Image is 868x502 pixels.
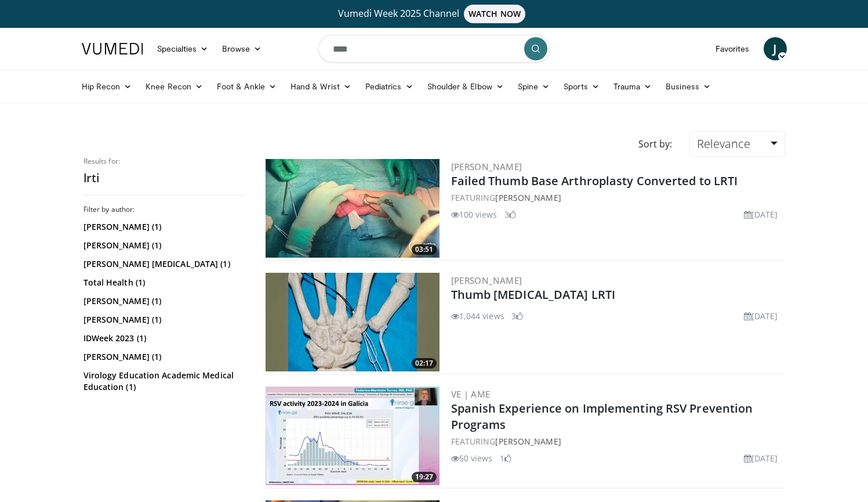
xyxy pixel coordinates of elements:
a: Relevance [689,131,785,157]
span: WATCH NOW [464,5,525,23]
li: [DATE] [744,452,778,464]
h3: Filter by author: [83,205,246,214]
a: [PERSON_NAME] [495,192,561,203]
a: Hip Recon [75,75,139,98]
a: Total Health (1) [83,277,243,288]
span: 02:17 [412,358,437,369]
li: 3 [511,310,523,322]
a: Specialties [150,37,216,60]
li: 50 views [451,452,493,464]
span: 03:51 [412,244,437,255]
a: Favorites [709,37,757,60]
a: Spine [511,75,557,98]
li: 3 [504,208,516,221]
a: [PERSON_NAME] (1) [83,221,243,233]
a: Shoulder & Elbow [420,75,511,98]
a: Pediatrics [358,75,420,98]
img: a0a9ce03-a09e-4268-856b-6982a3f4cd7b.300x170_q85_crop-smart_upscale.jpg [266,387,440,485]
a: IDWeek 2023 (1) [83,333,243,344]
a: [PERSON_NAME] [MEDICAL_DATA] (1) [83,258,243,270]
img: VuMedi Logo [82,43,143,55]
a: [PERSON_NAME] (1) [83,351,243,363]
a: Knee Recon [139,75,210,98]
a: [PERSON_NAME] [451,275,522,286]
a: [PERSON_NAME] [451,161,522,172]
img: f3f88211-1d9e-450a-ad3a-8126fa7483a6.300x170_q85_crop-smart_upscale.jpg [266,159,440,258]
a: VE | AME [451,388,491,400]
li: [DATE] [744,208,778,221]
a: [PERSON_NAME] (1) [83,240,243,251]
li: 1,044 views [451,310,504,322]
a: Sports [557,75,606,98]
a: Virology Education Academic Medical Education (1) [83,370,243,393]
a: Spanish Experience on Implementing RSV Prevention Programs [451,400,753,432]
div: FEATURING [451,192,783,204]
li: [DATE] [744,310,778,322]
a: Failed Thumb Base Arthroplasty Converted to LRTI [451,173,738,189]
li: 1 [500,452,511,464]
a: Foot & Ankle [210,75,284,98]
a: [PERSON_NAME] (1) [83,314,243,326]
span: Relevance [697,136,750,151]
a: 03:51 [266,159,440,258]
a: 19:27 [266,387,440,485]
a: Thumb [MEDICAL_DATA] LRTI [451,287,616,302]
a: Browse [215,37,268,60]
a: Vumedi Week 2025 ChannelWATCH NOW [83,5,785,23]
a: J [764,37,787,60]
img: ea70cf1b-d2b1-4b8d-9c4b-f2ac608405b8.300x170_q85_crop-smart_upscale.jpg [266,273,440,371]
div: FEATURING [451,435,783,447]
p: Results for: [83,157,246,166]
span: 19:27 [412,472,437,482]
a: [PERSON_NAME] (1) [83,295,243,307]
a: 02:17 [266,273,440,371]
li: 100 views [451,208,497,221]
div: Sort by: [630,131,681,157]
a: [PERSON_NAME] [495,436,561,447]
a: Trauma [606,75,659,98]
input: Search topics, interventions [318,35,550,63]
a: Business [659,75,718,98]
h2: lrti [83,171,246,186]
a: Hand & Wrist [284,75,358,98]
